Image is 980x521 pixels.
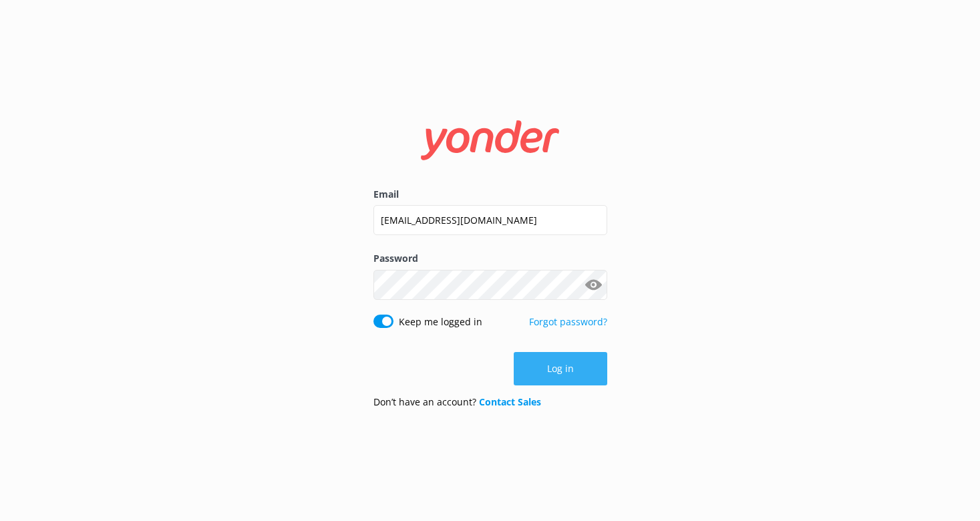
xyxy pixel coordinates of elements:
p: Don’t have an account? [373,395,541,409]
button: Show password [581,271,607,298]
a: Contact Sales [479,395,541,408]
label: Password [373,251,607,266]
a: Forgot password? [529,315,607,328]
label: Email [373,187,607,202]
input: user@emailaddress.com [373,205,607,235]
label: Keep me logged in [399,315,482,329]
button: Log in [514,352,607,385]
